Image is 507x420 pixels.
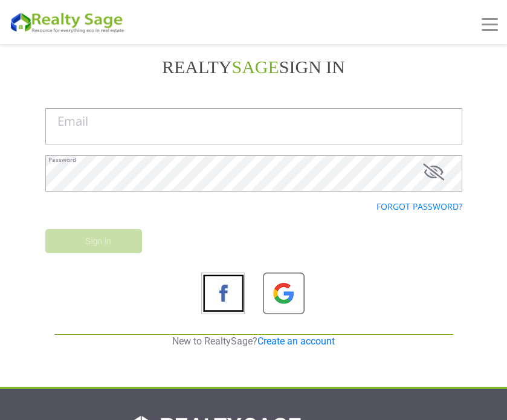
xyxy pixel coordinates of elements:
[232,57,279,77] font: SAGE
[9,10,130,34] img: REALTY SAGE
[257,335,335,347] a: Create an account
[57,115,88,127] label: Email
[48,157,76,163] label: Password
[376,201,462,212] a: Forgot password?
[45,56,462,78] h2: REALTY Sign in
[54,335,453,348] p: New to RealtySage?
